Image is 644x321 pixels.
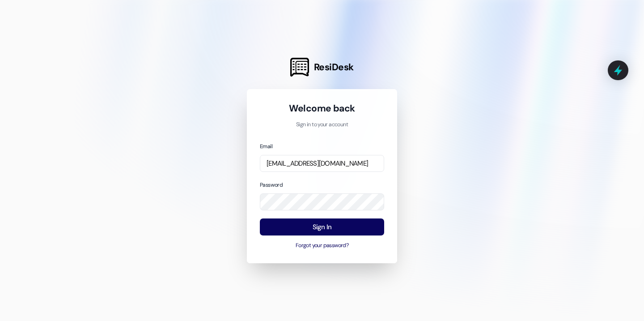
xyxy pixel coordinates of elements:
input: name@example.com [260,155,384,172]
label: Password [260,181,283,188]
span: ResiDesk [314,61,354,73]
label: Email [260,143,272,150]
p: Sign in to your account [260,121,384,129]
button: Forgot your password? [260,242,384,250]
button: Sign In [260,218,384,236]
img: ResiDesk Logo [290,58,309,77]
h1: Welcome back [260,102,384,115]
